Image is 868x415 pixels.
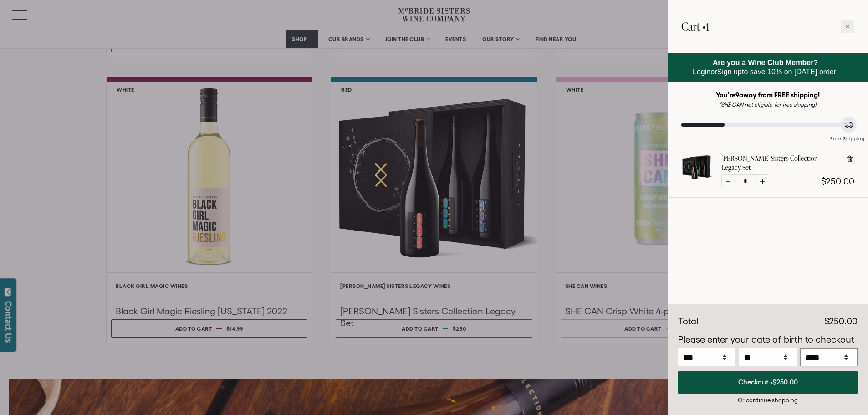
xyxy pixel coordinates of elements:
[735,91,739,99] span: 9
[827,127,868,143] div: Free Shipping
[693,68,710,76] a: Login
[678,396,858,405] div: Or continue shopping
[717,68,742,76] a: Sign up
[772,378,798,386] span: $250.00
[713,59,818,67] strong: Are you a Wine Club Member?
[678,371,858,394] button: Checkout •$250.00
[719,102,817,108] em: (SHE CAN not eligible for free shipping)
[678,315,698,328] div: Total
[824,316,858,326] span: $250.00
[721,154,838,172] a: [PERSON_NAME] Sisters Collection Legacy Set
[716,91,820,99] strong: You're away from FREE shipping!
[681,14,709,39] h2: Cart •
[821,176,854,186] span: $250.00
[681,172,712,182] a: McBride Sisters Collection Legacy Set
[693,59,838,76] span: or to save 10% on [DATE] order.
[706,19,709,34] span: 1
[678,333,858,347] p: Please enter your date of birth to checkout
